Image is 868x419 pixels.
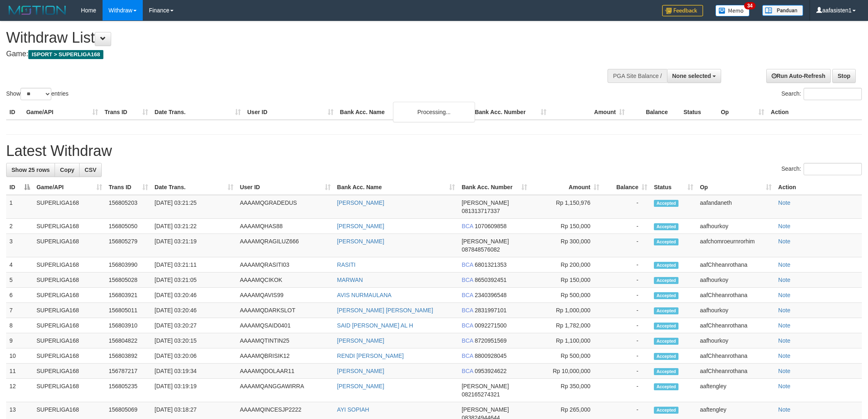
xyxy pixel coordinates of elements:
[475,353,507,359] span: Copy 8800928045 to clipboard
[33,364,105,379] td: SUPERLIGA168
[337,322,413,329] a: SAID [PERSON_NAME] AL H
[151,288,237,303] td: [DATE] 03:20:46
[603,318,651,333] td: -
[781,163,862,175] label: Search:
[6,143,862,159] h1: Latest Withdraw
[697,348,775,364] td: aafChheanrothana
[766,69,831,83] a: Run Auto-Refresh
[654,200,678,207] span: Accepted
[85,167,96,173] span: CSV
[6,50,571,58] h4: Game:
[6,4,69,16] img: MOTION_logo.png
[6,88,69,100] label: Show entries
[767,105,862,120] th: Action
[334,180,459,195] th: Bank Acc. Name: activate to sort column ascending
[105,379,151,402] td: 156805235
[6,234,33,257] td: 3
[21,88,51,100] select: Showentries
[105,303,151,318] td: 156805011
[151,364,237,379] td: [DATE] 03:19:34
[337,368,384,374] a: [PERSON_NAME]
[6,333,33,348] td: 9
[654,238,678,245] span: Accepted
[237,257,334,272] td: AAAAMQRASITI03
[697,257,775,272] td: aafChheanrothana
[530,333,603,348] td: Rp 1,100,000
[461,277,473,283] span: BCA
[530,303,603,318] td: Rp 1,000,000
[237,364,334,379] td: AAAAMQDOLAAR11
[6,318,33,333] td: 8
[603,333,651,348] td: -
[475,277,507,283] span: Copy 8650392451 to clipboard
[6,348,33,364] td: 10
[654,223,678,230] span: Accepted
[662,5,703,16] img: Feedback.jpg
[6,195,33,219] td: 1
[6,272,33,288] td: 5
[151,257,237,272] td: [DATE] 03:21:11
[697,234,775,257] td: aafchomroeurnrorhim
[461,368,473,374] span: BCA
[654,338,678,345] span: Accepted
[33,333,105,348] td: SUPERLIGA168
[697,180,775,195] th: Op: activate to sort column ascending
[461,322,473,329] span: BCA
[654,383,678,390] span: Accepted
[237,348,334,364] td: AAAAMQBRISIK12
[237,303,334,318] td: AAAAMQDARKSLOT
[475,261,507,268] span: Copy 6801321353 to clipboard
[33,288,105,303] td: SUPERLIGA168
[6,105,23,120] th: ID
[778,261,790,268] a: Note
[697,272,775,288] td: aafhourkoy
[151,234,237,257] td: [DATE] 03:21:19
[6,303,33,318] td: 7
[461,307,473,314] span: BCA
[244,105,337,120] th: User ID
[530,379,603,402] td: Rp 350,000
[530,272,603,288] td: Rp 150,000
[744,2,755,9] span: 34
[778,383,790,389] a: Note
[778,307,790,314] a: Note
[105,195,151,219] td: 156805203
[778,223,790,229] a: Note
[654,307,678,314] span: Accepted
[458,180,530,195] th: Bank Acc. Number: activate to sort column ascending
[717,105,767,120] th: Op
[530,219,603,234] td: Rp 150,000
[603,180,651,195] th: Balance: activate to sort column ascending
[778,406,790,413] a: Note
[530,234,603,257] td: Rp 300,000
[33,379,105,402] td: SUPERLIGA168
[33,234,105,257] td: SUPERLIGA168
[461,199,509,206] span: [PERSON_NAME]
[697,219,775,234] td: aafhourkoy
[105,219,151,234] td: 156805050
[603,234,651,257] td: -
[530,348,603,364] td: Rp 500,000
[151,379,237,402] td: [DATE] 03:19:19
[530,288,603,303] td: Rp 500,000
[608,69,667,83] div: PGA Site Balance /
[105,318,151,333] td: 156803910
[6,30,571,46] h1: Withdraw List
[804,88,862,100] input: Search:
[654,368,678,375] span: Accepted
[237,180,334,195] th: User ID: activate to sort column ascending
[55,163,80,177] a: Copy
[654,277,678,284] span: Accepted
[461,223,473,229] span: BCA
[778,353,790,359] a: Note
[697,288,775,303] td: aafChheanrothana
[6,364,33,379] td: 11
[28,50,103,59] span: ISPORT > SUPERLIGA168
[697,333,775,348] td: aafhourkoy
[461,246,500,253] span: Copy 087848576082 to clipboard
[530,195,603,219] td: Rp 1,150,976
[337,261,356,268] a: RASITI
[101,105,151,120] th: Trans ID
[461,337,473,344] span: BCA
[654,353,678,360] span: Accepted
